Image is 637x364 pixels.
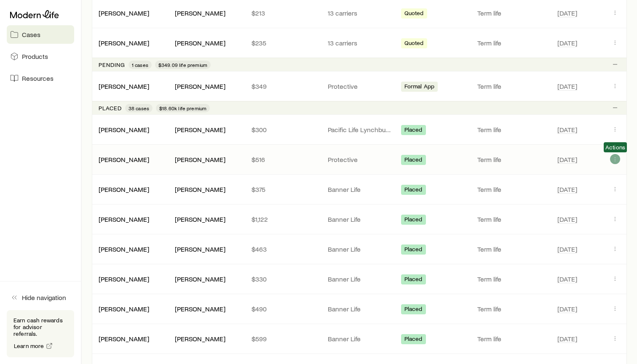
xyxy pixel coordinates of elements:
div: [PERSON_NAME] [99,9,149,18]
span: 1 cases [132,61,148,68]
p: Term life [477,82,547,90]
span: [DATE] [557,245,577,253]
a: [PERSON_NAME] [99,125,149,133]
span: Cases [22,30,40,39]
span: Quoted [404,40,424,48]
span: [DATE] [557,335,577,343]
div: [PERSON_NAME] [99,275,149,284]
a: [PERSON_NAME] [99,82,149,90]
a: [PERSON_NAME] [99,275,149,283]
a: [PERSON_NAME] [99,215,149,223]
div: [PERSON_NAME] [175,185,225,194]
div: [PERSON_NAME] [175,305,225,314]
p: Term life [477,305,547,313]
p: Term life [477,9,547,17]
p: Earn cash rewards for advisor referrals. [13,317,67,337]
p: Banner Life [328,275,391,283]
a: Cases [7,25,74,44]
p: Protective [328,155,391,164]
p: $330 [252,275,314,283]
span: Resources [22,74,54,82]
span: [DATE] [557,155,577,164]
span: $18.60k life premium [159,105,206,112]
span: Learn more [14,343,44,349]
div: Earn cash rewards for advisor referrals.Learn more [7,310,74,357]
a: [PERSON_NAME] [99,9,149,17]
div: [PERSON_NAME] [99,82,149,91]
p: $490 [252,305,314,313]
span: Placed [404,216,423,225]
div: [PERSON_NAME] [175,9,225,18]
span: Actions [605,144,625,151]
span: [DATE] [557,82,577,90]
p: Banner Life [328,245,391,253]
p: $300 [252,125,314,134]
a: [PERSON_NAME] [99,39,149,47]
a: [PERSON_NAME] [99,245,149,253]
p: $516 [252,155,314,164]
p: $463 [252,245,314,253]
div: [PERSON_NAME] [99,305,149,314]
span: Placed [404,306,423,314]
a: Resources [7,69,74,88]
span: [DATE] [557,215,577,223]
p: Banner Life [328,215,391,223]
p: $1,122 [252,215,314,223]
span: Placed [404,126,423,135]
div: [PERSON_NAME] [175,245,225,254]
p: Term life [477,185,547,194]
p: $349 [252,82,314,90]
div: [PERSON_NAME] [99,39,149,48]
p: Term life [477,275,547,283]
p: Banner Life [328,305,391,313]
p: Protective [328,82,391,90]
div: [PERSON_NAME] [99,245,149,254]
div: [PERSON_NAME] [99,215,149,224]
span: [DATE] [557,185,577,194]
p: $375 [252,185,314,194]
div: [PERSON_NAME] [175,215,225,224]
p: Pending [99,61,125,68]
span: $349.09 life premium [158,61,207,68]
div: [PERSON_NAME] [175,155,225,164]
p: Placed [99,105,122,112]
span: Products [22,52,48,61]
div: [PERSON_NAME] [175,39,225,48]
span: [DATE] [557,9,577,17]
span: Placed [404,335,423,344]
span: Formal App [404,83,435,92]
span: Placed [404,276,423,284]
p: Term life [477,245,547,253]
p: Banner Life [328,335,391,343]
button: Hide navigation [7,288,74,307]
span: [DATE] [557,125,577,134]
div: [PERSON_NAME] [99,155,149,164]
span: [DATE] [557,39,577,47]
span: Placed [404,246,423,255]
div: [PERSON_NAME] [175,335,225,343]
div: [PERSON_NAME] [175,275,225,284]
a: [PERSON_NAME] [99,155,149,163]
p: Term life [477,39,547,47]
p: Term life [477,215,547,223]
p: $213 [252,9,314,17]
div: [PERSON_NAME] [99,335,149,343]
span: [DATE] [557,305,577,313]
span: Placed [404,156,423,165]
a: [PERSON_NAME] [99,305,149,313]
div: [PERSON_NAME] [99,125,149,134]
span: Quoted [404,10,424,19]
p: Term life [477,125,547,134]
p: 13 carriers [328,9,391,17]
p: Banner Life [328,185,391,194]
p: Pacific Life Lynchburg [328,125,391,134]
p: $235 [252,39,314,47]
a: [PERSON_NAME] [99,335,149,343]
p: $599 [252,335,314,343]
p: 13 carriers [328,39,391,47]
div: [PERSON_NAME] [175,82,225,91]
p: Term life [477,335,547,343]
span: Hide navigation [22,293,66,302]
p: Term life [477,155,547,164]
a: Products [7,47,74,66]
